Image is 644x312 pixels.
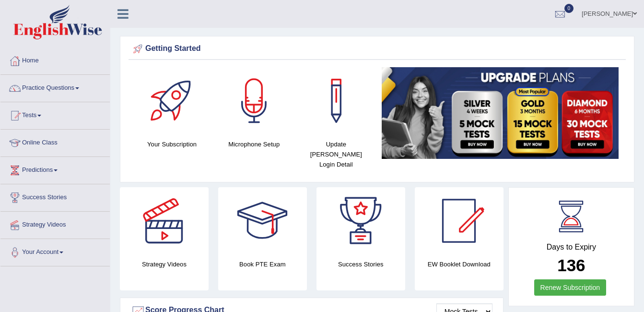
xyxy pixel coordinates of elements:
h4: Your Subscription [136,139,208,149]
b: 136 [557,256,585,275]
a: Your Account [0,239,110,263]
a: Online Class [0,130,110,154]
div: Getting Started [131,42,623,56]
a: Strategy Videos [0,212,110,236]
a: Home [0,48,110,72]
h4: Update [PERSON_NAME] Login Detail [300,139,372,169]
a: Tests [0,102,110,126]
h4: Success Stories [316,259,405,269]
a: Predictions [0,157,110,181]
a: Renew Subscription [534,279,607,296]
h4: Microphone Setup [218,139,290,149]
img: small5.jpg [382,67,619,159]
h4: Book PTE Exam [218,259,307,269]
h4: Strategy Videos [120,259,209,269]
a: Success Stories [0,184,110,208]
a: Practice Questions [0,75,110,99]
h4: EW Booklet Download [415,259,503,269]
h4: Days to Expiry [519,243,623,252]
span: 0 [564,4,574,13]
